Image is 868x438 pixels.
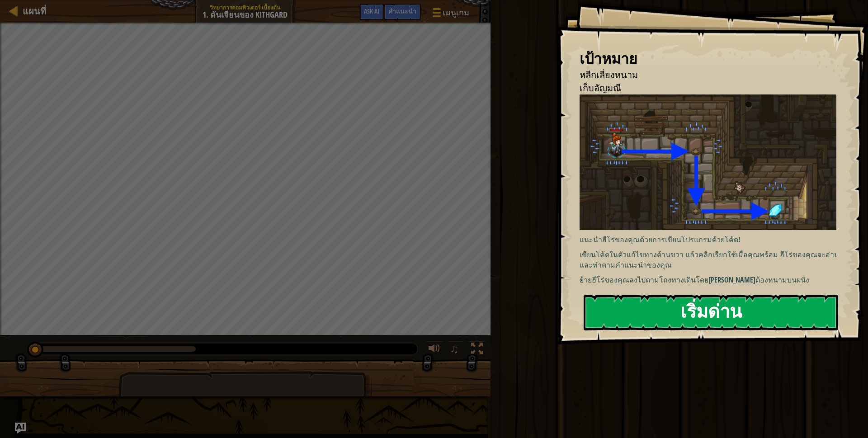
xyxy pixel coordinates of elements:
[448,341,463,359] button: ♫
[23,5,46,17] span: แผนที่
[468,341,486,359] button: สลับเป็นเต็มจอ
[580,235,844,245] p: แนะนำฮีโร่ของคุณด้วยการเขียนโปรแกรมด้วยโค้ด!
[425,4,475,25] button: เมนูเกม
[580,275,844,285] p: ย้ายฮีโร่ของคุณลงไปตามโถงทางเดินโดย[PERSON_NAME]ต้องหนามบนผนัง
[359,4,384,20] button: Ask AI
[450,342,459,356] span: ♫
[18,5,46,17] a: แผนที่
[15,423,26,433] button: Ask AI
[364,7,379,15] span: Ask AI
[584,295,838,330] button: เริ่มด่าน
[425,341,443,359] button: ปรับระดับเสียง
[580,82,622,94] span: เก็บอัญมณี
[580,94,844,230] img: Dungeons of kithgard
[443,7,469,19] span: เมนูเกม
[568,82,834,95] li: เก็บอัญมณี
[580,250,844,270] p: เขียนโค้ดในตัวแก้ไขทางด้านขวา แล้วคลิกเรียกใช้เมื่อคุณพร้อม ฮีโร่ของคุณจะอ่านและทำตามคำแนะนำของคุณ
[388,7,416,15] span: คำแนะนำ
[580,69,638,81] span: หลีกเลี่ยงหนาม
[580,48,836,69] div: เป้าหมาย
[568,69,834,82] li: หลีกเลี่ยงหนาม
